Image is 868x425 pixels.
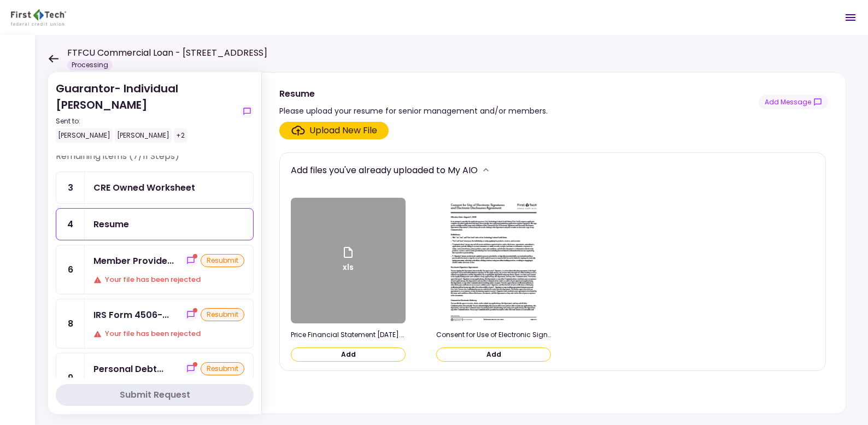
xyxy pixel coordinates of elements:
div: Please upload your resume for senior management and/or members. [279,104,548,117]
div: CRE Owned Worksheet [93,181,195,194]
a: 8IRS Form 4506-T Guarantorshow-messagesresubmitYour file has been rejected [56,299,254,349]
div: Remaining items (7/11 Steps) [56,150,254,172]
div: Upload New File [309,124,377,137]
button: show-messages [759,95,828,109]
img: Partner icon [11,9,66,26]
div: Consent for Use of Electronic Signature and Electronic Disclosures Agreement Editable.pdf [436,330,551,340]
div: [PERSON_NAME] [115,128,172,143]
div: 3 [56,172,85,203]
button: more [478,162,494,178]
div: Resume [279,87,548,101]
div: Processing [67,60,113,70]
div: xls [342,246,355,275]
div: 4 [56,209,85,240]
div: Guarantor- Individual [PERSON_NAME] [56,80,236,143]
div: resubmit [201,308,244,321]
div: 6 [56,245,85,294]
button: show-messages [184,362,197,375]
span: Click here to upload the required document [279,122,389,139]
div: resubmit [201,362,244,375]
div: Add files you've already uploaded to My AIO [291,163,478,177]
div: Member Provided PFS [93,254,174,268]
div: Sent to: [56,116,236,126]
a: 6Member Provided PFSshow-messagesresubmitYour file has been rejected [56,245,254,294]
h1: FTFCU Commercial Loan - [STREET_ADDRESS] [67,46,267,60]
div: 8 [56,299,85,348]
button: Submit Request [56,384,254,406]
div: Your file has been rejected [93,328,244,339]
div: Your file has been rejected [93,274,244,285]
div: Resume [93,217,129,231]
button: show-messages [184,308,197,321]
div: IRS Form 4506-T Guarantor [93,308,169,322]
button: show-messages [241,105,254,118]
div: [PERSON_NAME] [56,128,113,143]
a: 4Resume [56,208,254,240]
a: 3CRE Owned Worksheet [56,172,254,204]
div: resubmit [201,254,244,267]
button: Add [436,347,551,362]
div: Personal Debt Schedule [93,362,163,376]
div: 9 [56,353,85,402]
div: Submit Request [120,388,190,402]
button: show-messages [184,254,197,267]
button: Open menu [837,4,864,31]
div: ResumePlease upload your resume for senior management and/or members.show-messagesClick here to u... [261,72,846,414]
a: 9Personal Debt Scheduleshow-messagesresubmitYour file has been rejected [56,353,254,403]
div: +2 [174,128,187,143]
button: Add [291,347,406,362]
div: Price Financial Statement 8-15-2025.xls [291,330,406,340]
